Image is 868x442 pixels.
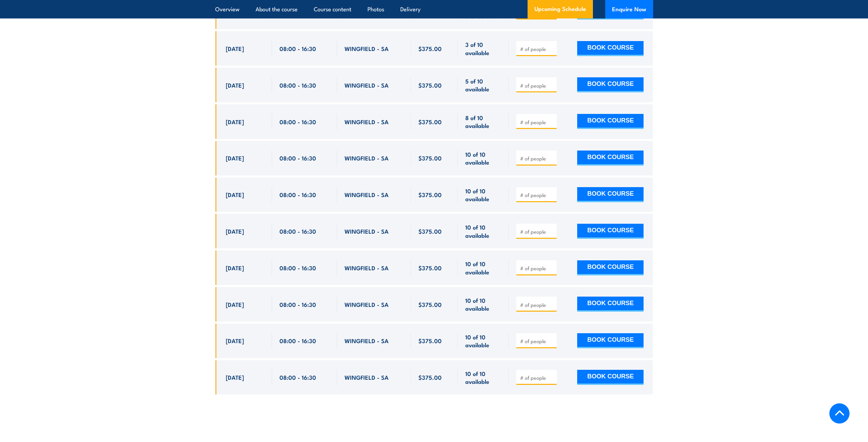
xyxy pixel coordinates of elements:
[520,301,554,308] input: # of people
[226,264,244,272] span: [DATE]
[226,154,244,162] span: [DATE]
[418,264,442,272] span: $375.00
[280,154,316,162] span: 08:00 - 16:30
[418,191,442,198] span: $375.00
[520,374,554,381] input: # of people
[226,191,244,198] span: [DATE]
[577,114,644,129] button: BOOK COURSE
[345,81,389,89] span: WINGFIELD - SA
[465,333,501,349] span: 10 of 10 available
[226,373,244,381] span: [DATE]
[345,264,389,272] span: WINGFIELD - SA
[577,187,644,202] button: BOOK COURSE
[345,300,389,308] span: WINGFIELD - SA
[226,81,244,89] span: [DATE]
[280,81,316,89] span: 08:00 - 16:30
[418,118,442,126] span: $375.00
[520,228,554,235] input: # of people
[465,369,501,386] span: 10 of 10 available
[280,337,316,344] span: 08:00 - 16:30
[280,44,316,52] span: 08:00 - 16:30
[345,373,389,381] span: WINGFIELD - SA
[345,191,389,198] span: WINGFIELD - SA
[226,337,244,344] span: [DATE]
[520,45,554,52] input: # of people
[418,81,442,89] span: $375.00
[465,114,501,130] span: 8 of 10 available
[520,192,554,198] input: # of people
[465,4,501,20] span: 5 of 7 available
[577,77,644,92] button: BOOK COURSE
[345,227,389,235] span: WINGFIELD - SA
[465,260,501,276] span: 10 of 10 available
[465,77,501,93] span: 5 of 10 available
[577,260,644,275] button: BOOK COURSE
[465,150,501,166] span: 10 of 10 available
[465,223,501,239] span: 10 of 10 available
[226,300,244,308] span: [DATE]
[418,227,442,235] span: $375.00
[465,187,501,203] span: 10 of 10 available
[520,119,554,126] input: # of people
[520,155,554,162] input: # of people
[577,297,644,312] button: BOOK COURSE
[577,224,644,239] button: BOOK COURSE
[577,41,644,56] button: BOOK COURSE
[577,151,644,166] button: BOOK COURSE
[418,373,442,381] span: $375.00
[226,227,244,235] span: [DATE]
[577,370,644,385] button: BOOK COURSE
[345,154,389,162] span: WINGFIELD - SA
[280,373,316,381] span: 08:00 - 16:30
[280,118,316,126] span: 08:00 - 16:30
[418,154,442,162] span: $375.00
[280,191,316,198] span: 08:00 - 16:30
[520,338,554,344] input: # of people
[465,40,501,56] span: 3 of 10 available
[418,337,442,344] span: $375.00
[418,300,442,308] span: $375.00
[345,118,389,126] span: WINGFIELD - SA
[465,296,501,312] span: 10 of 10 available
[418,44,442,52] span: $375.00
[280,300,316,308] span: 08:00 - 16:30
[520,265,554,272] input: # of people
[577,333,644,348] button: BOOK COURSE
[520,82,554,89] input: # of people
[345,44,389,52] span: WINGFIELD - SA
[226,44,244,52] span: [DATE]
[280,264,316,272] span: 08:00 - 16:30
[345,337,389,344] span: WINGFIELD - SA
[280,227,316,235] span: 08:00 - 16:30
[226,118,244,126] span: [DATE]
